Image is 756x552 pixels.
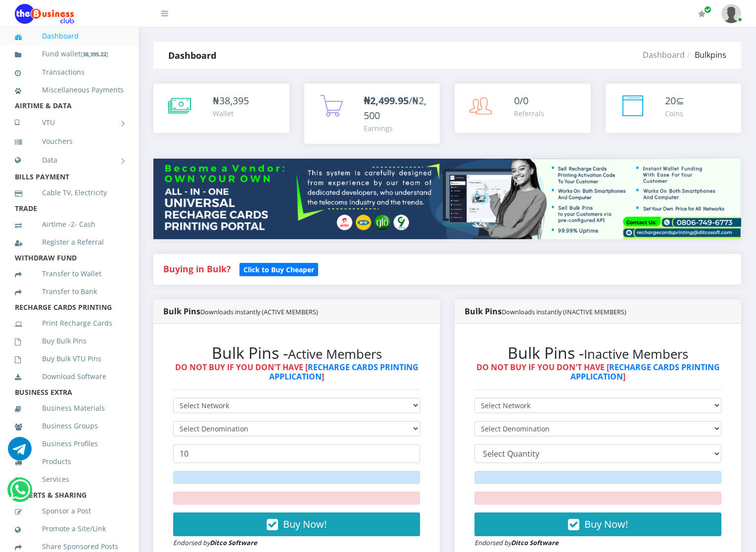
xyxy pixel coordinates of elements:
span: Buy Now! [584,517,628,531]
a: Promote a Site/Link [15,517,124,540]
a: Buy Bulk Pins [15,330,124,352]
b: 38,395.22 [83,50,106,58]
a: RECHARGE CARDS PRINTING APPLICATION [570,362,720,382]
input: Enter Quantity [173,444,420,463]
i: Renew/Upgrade Subscription [698,10,706,18]
small: Endorsed by [474,538,559,547]
a: Dashboard [15,25,124,47]
button: Buy Now! [173,512,420,536]
button: Buy Now! [474,512,721,536]
small: Endorsed by [173,538,257,547]
a: Click to Buy Cheaper [239,263,318,275]
a: Transfer to Wallet [15,262,124,285]
span: Renew/Upgrade Subscription [704,6,711,13]
a: Fund wallet[38,395.22] [15,42,124,66]
img: User [721,4,741,23]
a: Airtime -2- Cash [15,213,124,236]
div: Wallet [213,108,249,119]
img: multitenant_rcp.png [153,159,741,239]
a: Dashboard [643,49,685,60]
strong: Bulk Pins [163,306,318,317]
li: Bulkpins [685,49,726,61]
a: 0/0 Referrals [455,84,591,133]
div: ₦ [213,93,249,108]
h2: Bulk Pins - [173,343,420,362]
a: Register a Referral [15,231,124,254]
span: 38,395 [219,94,249,107]
a: Print Recharge Cards [15,312,124,335]
a: Sponsor a Post [15,500,124,522]
small: Downloads instantly (ACTIVE MEMBERS) [200,307,318,316]
small: Downloads instantly (INACTIVE MEMBERS) [502,307,626,316]
div: ⊆ [665,93,684,108]
strong: Ditco Software [511,538,559,547]
strong: DO NOT BUY IF YOU DON'T HAVE [ ] [175,362,419,382]
a: ₦38,395 Wallet [153,84,289,133]
a: ₦2,499.95/₦2,500 Earnings [304,84,440,144]
img: Logo [15,4,74,24]
small: Inactive Members [584,345,688,363]
a: RECHARGE CARDS PRINTING APPLICATION [269,362,419,382]
small: Active Members [288,345,382,363]
a: Products [15,450,124,473]
h2: Bulk Pins - [474,343,721,362]
a: Data [15,148,124,172]
div: Coins [665,108,684,119]
a: Chat for support [10,485,30,502]
a: Cable TV, Electricity [15,181,124,204]
strong: Dashboard [168,49,216,61]
a: Buy Bulk VTU Pins [15,347,124,370]
a: Vouchers [15,130,124,153]
a: Transactions [15,61,124,84]
a: VTU [15,110,124,135]
strong: Buying in Bulk? [163,263,231,275]
a: Transfer to Bank [15,280,124,303]
span: 20 [665,94,676,107]
strong: Bulk Pins [465,306,626,317]
small: [ ] [81,50,108,58]
span: 0/0 [514,94,528,107]
b: Click to Buy Cheaper [243,265,314,274]
a: Download Software [15,365,124,388]
span: /₦2,500 [364,94,426,122]
a: Miscellaneous Payments [15,79,124,101]
div: Earnings [364,123,430,133]
span: Buy Now! [283,517,327,531]
a: Business Materials [15,397,124,420]
strong: Ditco Software [210,538,257,547]
strong: DO NOT BUY IF YOU DON'T HAVE [ ] [476,362,720,382]
a: Services [15,468,124,491]
div: Referrals [514,108,544,119]
a: Business Groups [15,415,124,437]
b: ₦2,499.95 [364,94,409,107]
a: Chat for support [8,444,32,461]
a: Business Profiles [15,432,124,455]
